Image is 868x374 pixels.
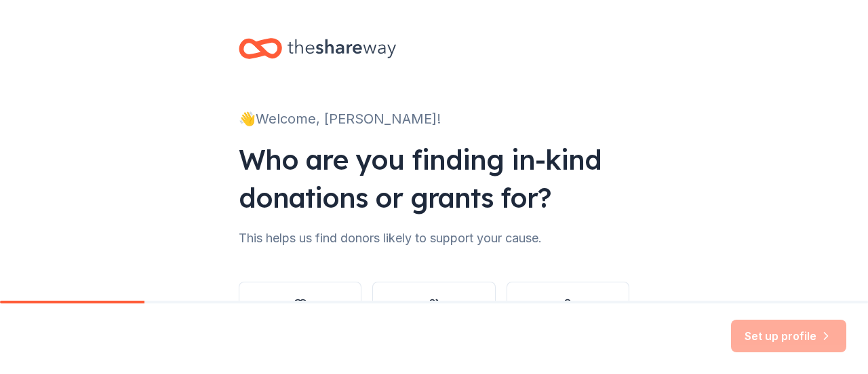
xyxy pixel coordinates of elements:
[372,282,495,347] button: Other group
[239,227,629,249] div: This helps us find donors likely to support your cause.
[507,282,629,347] button: Individual
[239,282,361,347] button: Nonprofit
[239,141,629,217] div: Who are you finding in-kind donations or grants for?
[239,108,629,130] div: 👋 Welcome, [PERSON_NAME]!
